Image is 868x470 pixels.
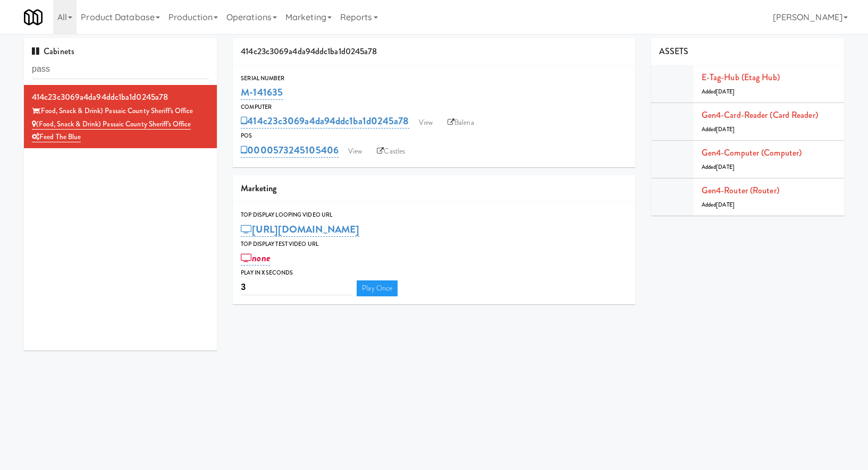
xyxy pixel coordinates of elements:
[241,210,627,220] div: Top Display Looping Video Url
[702,109,818,121] a: Gen4-card-reader (Card Reader)
[702,88,735,96] span: Added
[241,251,270,266] a: none
[241,239,627,250] div: Top Display Test Video Url
[702,201,735,209] span: Added
[702,147,802,159] a: Gen4-computer (Computer)
[241,73,627,84] div: Serial Number
[32,59,209,79] input: Search cabinets
[343,143,367,159] a: View
[241,85,283,100] a: M-141635
[241,222,359,237] a: [URL][DOMAIN_NAME]
[24,85,217,148] li: 414c23c3069a4da94ddc1ba1d0245a78(Food, Snack & Drink) Passaic County Sheriff's Office (Food, Snac...
[32,105,209,118] div: (Food, Snack & Drink) Passaic County Sheriff's Office
[357,280,398,296] a: Play Once
[241,102,627,113] div: Computer
[442,115,479,131] a: Balena
[241,131,627,141] div: POS
[716,88,735,96] span: [DATE]
[716,125,735,133] span: [DATE]
[372,143,410,159] a: Castles
[241,114,409,129] a: 414c23c3069a4da94ddc1ba1d0245a78
[702,125,735,133] span: Added
[716,163,735,171] span: [DATE]
[702,163,735,171] span: Added
[233,38,635,65] div: 414c23c3069a4da94ddc1ba1d0245a78
[32,119,191,130] a: (Food, Snack & Drink) Passaic County Sheriff's Office
[241,143,339,158] a: 0000573245105406
[702,71,780,83] a: E-tag-hub (Etag Hub)
[24,8,43,27] img: Micromart
[32,132,81,142] a: Feed The Blue
[659,45,689,57] span: ASSETS
[702,184,779,196] a: Gen4-router (Router)
[32,89,209,105] div: 414c23c3069a4da94ddc1ba1d0245a78
[716,201,735,209] span: [DATE]
[414,115,438,131] a: View
[241,182,276,194] span: Marketing
[241,268,627,278] div: Play in X seconds
[32,45,74,57] span: Cabinets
